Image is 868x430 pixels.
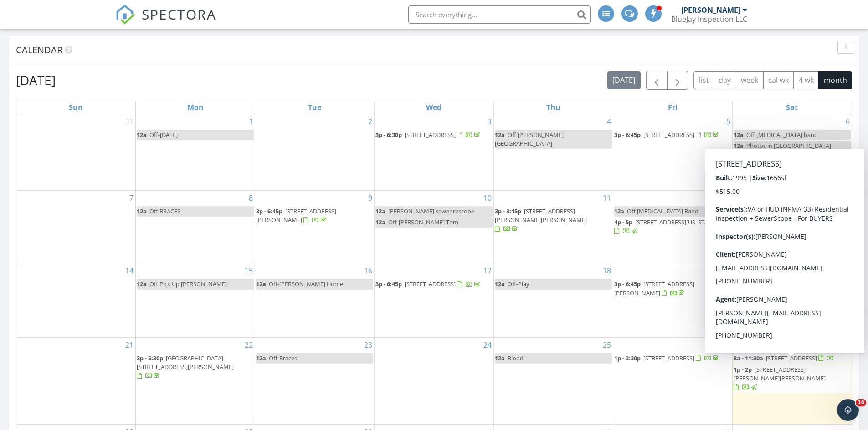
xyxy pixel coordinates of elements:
a: 4p - 5p [STREET_ADDRESS][US_STATE] [614,218,716,235]
a: 1p - 3:30p [STREET_ADDRESS] [614,353,731,364]
a: SPECTORA [115,12,216,31]
input: Search everything... [408,5,591,24]
span: Off BRACES [149,207,180,215]
span: 12a [734,142,744,150]
button: Previous month [646,71,668,90]
span: 3p - 5:30p [137,354,163,362]
a: Go to September 15, 2025 [243,263,255,278]
span: [STREET_ADDRESS][PERSON_NAME] [734,280,817,297]
span: Off [MEDICAL_DATA] Band [627,207,699,215]
a: 2p - 5:30p [STREET_ADDRESS] [734,218,840,227]
td: Go to September 13, 2025 [732,190,852,263]
td: Go to September 22, 2025 [136,337,255,425]
a: 8a [STREET_ADDRESS] [734,206,851,217]
a: Go to September 20, 2025 [840,263,852,278]
span: [GEOGRAPHIC_DATA][STREET_ADDRESS][PERSON_NAME] [137,354,234,371]
span: 10 [856,399,866,406]
a: Go to September 4, 2025 [605,114,613,129]
td: Go to September 21, 2025 [16,337,136,425]
span: [STREET_ADDRESS][US_STATE] [635,218,716,226]
a: Sunday [67,101,85,114]
a: 3p - 6:45p [STREET_ADDRESS] [614,130,731,141]
td: Go to September 14, 2025 [16,263,136,337]
span: 8a - 11:30a [734,354,763,362]
span: 12a [137,131,147,139]
span: Off-[PERSON_NAME] Home [269,280,343,288]
a: Go to September 5, 2025 [724,114,732,129]
button: cal wk [763,71,794,89]
span: 8a - 12:45p [734,280,763,288]
div: [PERSON_NAME] [681,5,740,15]
span: Off-[DATE] [149,131,178,139]
span: 3p - 6:45p [375,280,402,288]
td: Go to September 2, 2025 [255,114,375,191]
a: 2p - 5:45p [STREET_ADDRESS] [734,300,840,309]
a: Go to September 17, 2025 [482,263,493,278]
span: 12a [614,207,624,215]
a: Friday [666,101,679,114]
a: 3p - 6:30p [STREET_ADDRESS] [375,131,482,139]
td: Go to September 23, 2025 [255,337,375,425]
span: 12a [495,131,505,139]
a: Go to September 24, 2025 [482,338,493,352]
span: 1p - 2p [734,365,752,374]
a: 3p - 6:45p [STREET_ADDRESS] [375,280,482,288]
a: 3p - 5:30p [GEOGRAPHIC_DATA][STREET_ADDRESS][PERSON_NAME] [137,353,254,382]
a: 2p - 5:45p [STREET_ADDRESS] [734,299,851,310]
td: Go to September 18, 2025 [493,263,613,337]
button: 4 wk [793,71,819,89]
span: 12a [137,280,147,288]
a: Go to September 8, 2025 [247,191,255,205]
a: 8a - 11:45a [STREET_ADDRESS] [734,152,843,161]
span: [STREET_ADDRESS] [766,152,817,161]
span: 3p - 6:45p [614,280,641,288]
a: Go to September 6, 2025 [844,114,852,129]
td: Go to September 27, 2025 [732,337,852,425]
a: Thursday [544,101,562,114]
span: SPECTORA [142,5,216,24]
span: Off-Play [508,280,529,288]
span: 3p - 6:45p [256,207,282,215]
a: Go to September 1, 2025 [247,114,255,129]
span: Off Pick Up [PERSON_NAME] [149,280,227,288]
span: 12a [734,131,744,139]
span: [STREET_ADDRESS] [643,354,694,362]
a: Go to September 10, 2025 [482,191,493,205]
span: [STREET_ADDRESS][PERSON_NAME][PERSON_NAME] [495,207,587,224]
a: Tuesday [306,101,323,114]
span: Off-[PERSON_NAME] Trim [388,218,458,226]
a: Go to September 16, 2025 [362,263,374,278]
a: Saturday [784,101,800,114]
span: [STREET_ADDRESS] [405,280,456,288]
td: Go to September 17, 2025 [375,263,494,337]
td: Go to September 4, 2025 [493,114,613,191]
a: Go to September 3, 2025 [486,114,493,129]
span: 3p - 6:45p [614,131,641,139]
td: Go to September 25, 2025 [493,337,613,425]
a: 8a [STREET_ADDRESS] [734,207,820,215]
td: Go to September 8, 2025 [136,190,255,263]
a: Go to September 7, 2025 [128,191,135,205]
span: 2p - 5:45p [734,300,760,309]
a: 3p - 6:45p [STREET_ADDRESS][PERSON_NAME] [614,279,731,298]
span: Off [MEDICAL_DATA] band [746,131,818,139]
a: Go to September 13, 2025 [840,191,852,205]
a: 1p - 2p [STREET_ADDRESS][PERSON_NAME][PERSON_NAME] [734,364,851,393]
span: [STREET_ADDRESS] [405,131,456,139]
td: Go to September 9, 2025 [255,190,375,263]
button: day [714,71,736,89]
span: [STREET_ADDRESS][PERSON_NAME][PERSON_NAME] [734,365,826,382]
td: Go to September 1, 2025 [136,114,255,191]
button: week [736,71,764,89]
a: 2p - 5:30p [STREET_ADDRESS] [734,218,851,228]
a: 3p - 6:45p [STREET_ADDRESS][PERSON_NAME] [256,207,336,224]
a: Go to September 26, 2025 [720,338,732,352]
img: The Best Home Inspection Software - Spectora [115,5,135,25]
iframe: Intercom live chat [837,399,859,421]
a: Go to September 21, 2025 [123,338,135,352]
span: 12a [256,354,266,362]
h2: [DATE] [16,71,56,89]
span: 4p - 5p [614,218,632,226]
span: [STREET_ADDRESS] [763,300,814,309]
span: 12a [495,280,505,288]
